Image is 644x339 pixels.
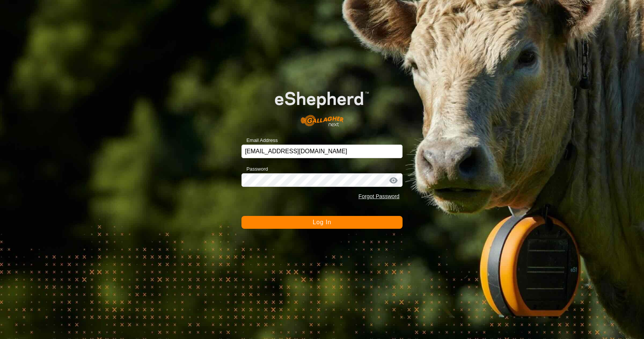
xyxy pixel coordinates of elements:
a: Forgot Password [358,193,400,199]
img: E-shepherd Logo [258,78,386,133]
label: Email Address [241,137,278,144]
input: Email Address [241,145,403,158]
label: Password [241,165,268,173]
span: Log In [313,219,331,225]
button: Log In [241,216,403,229]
